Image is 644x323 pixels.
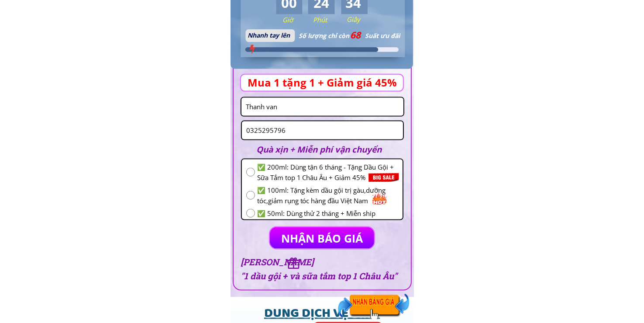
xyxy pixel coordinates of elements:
span: ✅ 200ml: Dùng tận 6 tháng - Tặng Dầu Gội + Sữa Tắm top 1 Châu Âu + Giảm 45% [257,162,398,183]
span: ✅ 50ml: Dùng thử 2 tháng + Miễn ship [257,208,398,219]
input: Số điện thoại: [244,122,401,139]
h2: Quà xịn + Miễn phí vận chuyển [257,143,394,156]
span: ✅ 100ml: Tặng kèm dầu gội trị gàu,dưỡng tóc,giảm rụng tóc hàng đầu Việt Nam [257,185,398,206]
h3: [PERSON_NAME] "1 dầu gội + và sữa tắm top 1 Châu Âu" [241,255,400,283]
span: Số lượng chỉ còn Suất ưu đãi [299,31,400,40]
input: Họ và Tên: [244,98,401,116]
h3: Giờ [282,14,316,25]
h3: Phút [313,14,346,25]
h3: Mua 1 tặng 1 + Giảm giá 45% [248,74,410,91]
span: Nhanh tay lên [248,31,290,39]
h3: Giây [347,14,380,24]
span: 68 [349,28,362,42]
p: NHẬN BÁO GIÁ [265,226,380,250]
